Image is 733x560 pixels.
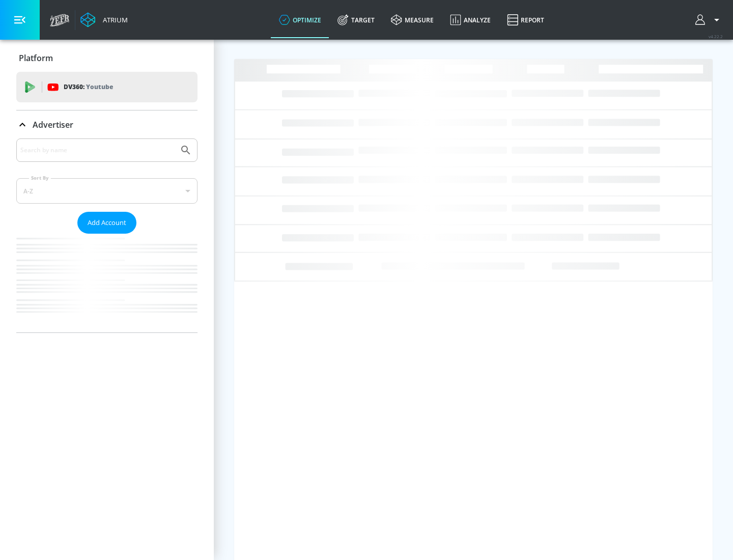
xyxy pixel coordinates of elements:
div: Atrium [99,15,128,24]
div: DV360: Youtube [16,72,198,102]
p: Platform [19,52,53,64]
input: Search by name [20,144,175,157]
nav: list of Advertiser [16,234,198,332]
span: v 4.22.2 [709,34,723,39]
a: Report [499,2,552,38]
a: measure [383,2,442,38]
p: Youtube [86,81,113,92]
a: Target [329,2,383,38]
button: Add Account [77,212,136,234]
div: Advertiser [16,138,198,332]
label: Sort By [29,175,51,181]
div: Platform [16,44,198,72]
a: optimize [271,2,329,38]
a: Analyze [442,2,499,38]
p: DV360: [64,81,113,93]
p: Advertiser [33,119,73,130]
div: A-Z [16,178,198,204]
span: Add Account [88,217,126,229]
a: Atrium [80,12,128,27]
div: Advertiser [16,110,198,139]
